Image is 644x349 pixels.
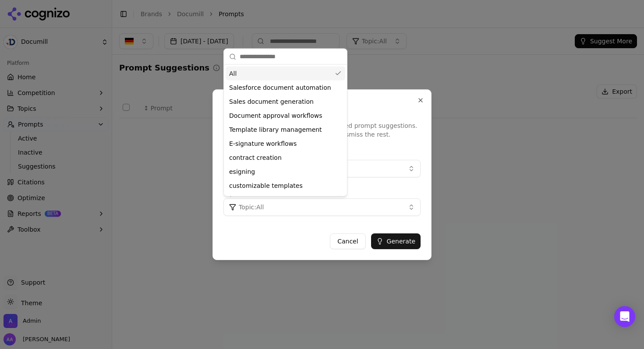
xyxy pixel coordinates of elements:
[371,233,421,249] button: Generate
[330,233,365,249] button: Cancel
[239,203,264,212] span: Topic: All
[229,83,331,92] span: Salesforce document automation
[229,167,255,176] span: esigning
[224,65,347,196] div: Suggestions
[229,69,237,78] span: All
[229,125,322,134] span: Template library management
[229,111,322,120] span: Document approval workflows
[229,139,297,148] span: E-signature workflows
[229,181,303,190] span: customizable templates
[229,153,282,162] span: contract creation
[229,97,314,106] span: Sales document generation
[229,195,294,204] span: workflow automation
